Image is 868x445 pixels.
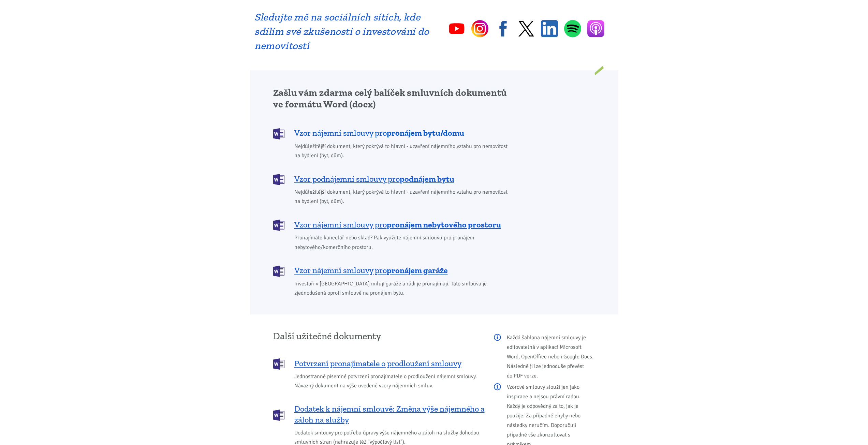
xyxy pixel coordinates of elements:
[273,174,284,185] img: DOCX (Word)
[387,128,464,138] b: pronájem bytu/domu
[273,220,284,231] img: DOCX (Word)
[273,173,512,184] a: Vzor podnájemní smlouvy propodnájem bytu
[518,20,535,37] a: Twitter
[294,265,448,276] span: Vzor nájemní smlouvy pro
[294,188,512,206] span: Nejdůležitější dokument, který pokrývá to hlavní - uzavření nájemního vztahu pro nemovitost na by...
[273,403,485,425] a: Dodatek k nájemní smlouvě: Změna výše nájemného a záloh na služby
[273,219,512,230] a: Vzor nájemní smlouvy propronájem nebytového prostoru
[273,87,512,110] h2: Zašlu vám zdarma celý balíček smluvních dokumentů ve formátu Word (docx)
[564,20,581,38] a: Spotify
[387,220,501,229] b: pronájem nebytového prostoru
[448,20,465,37] a: YouTube
[494,333,595,381] p: Každá šablona nájemní smlouvy je editovatelná v aplikaci Microsoft Word, OpenOffice nebo i Google...
[294,358,461,369] span: Potvrzení pronajímatele o prodloužení smlouvy
[294,219,501,230] span: Vzor nájemní smlouvy pro
[273,128,284,139] img: DOCX (Word)
[294,279,512,298] span: Investoři v [GEOGRAPHIC_DATA] milují garáže a rádi je pronajímají. Tato smlouva je zjednodušená o...
[387,265,448,275] b: pronájem garáže
[273,410,284,421] img: DOCX (Word)
[254,10,429,53] h2: Sledujte mě na sociálních sítích, kde sdílím své zkušenosti o investování do nemovitostí
[294,403,485,425] span: Dodatek k nájemní smlouvě: Změna výše nájemného a záloh na služby
[273,265,512,276] a: Vzor nájemní smlouvy propronájem garáže
[273,358,284,370] img: DOCX (Word)
[294,128,464,138] span: Vzor nájemní smlouvy pro
[273,266,284,277] img: DOCX (Word)
[400,174,454,184] b: podnájem bytu
[294,233,512,252] span: Pronajímáte kancelář nebo sklad? Pak využijte nájemní smlouvu pro pronájem nebytového/komerčního ...
[273,128,512,139] a: Vzor nájemní smlouvy propronájem bytu/domu
[495,20,512,37] a: Facebook
[273,331,485,341] h3: Další užitečné dokumenty
[587,20,604,37] a: Apple Podcasts
[273,358,485,369] a: Potvrzení pronajímatele o prodloužení smlouvy
[541,20,558,37] a: Linkedin
[294,142,512,160] span: Nejdůležitější dokument, který pokrývá to hlavní - uzavření nájemního vztahu pro nemovitost na by...
[471,20,488,37] a: Instagram
[294,174,454,184] span: Vzor podnájemní smlouvy pro
[294,372,485,390] span: Jednostranné písemné potvrzení pronajímatele o prodloužení nájemní smlouvy. Návazný dokument na v...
